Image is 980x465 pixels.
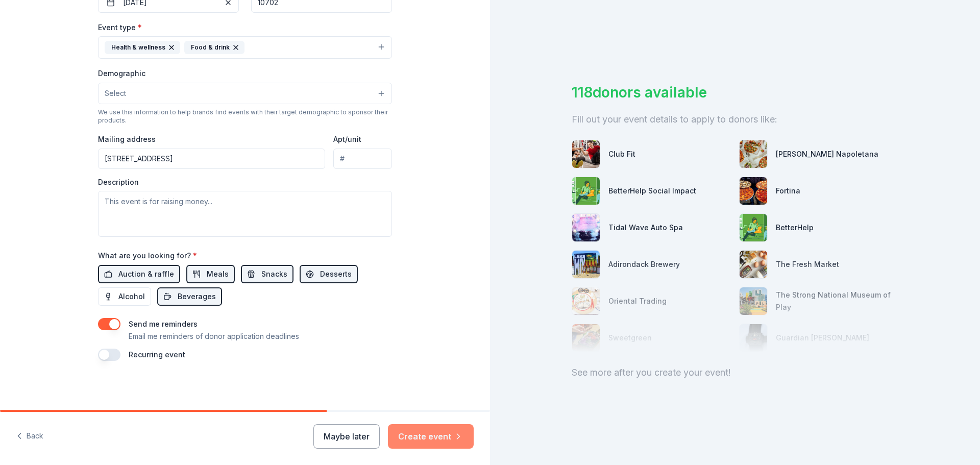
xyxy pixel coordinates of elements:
[118,268,174,280] span: Auction & raffle
[572,140,600,168] img: photo for Club Fit
[776,222,814,234] div: BetterHelp
[241,265,293,283] button: Snacks
[184,41,244,54] div: Food & drink
[320,268,352,280] span: Desserts
[572,214,600,241] img: photo for Tidal Wave Auto Spa
[740,177,767,205] img: photo for Fortina
[98,36,392,59] button: Health & wellnessFood & drink
[105,41,180,54] div: Health & wellness
[608,185,696,197] div: BetterHelp Social Impact
[207,268,229,280] span: Meals
[129,350,185,359] label: Recurring event
[261,268,287,280] span: Snacks
[98,134,156,144] label: Mailing address
[157,287,222,306] button: Beverages
[16,426,43,447] button: Back
[98,68,145,79] label: Demographic
[776,185,800,197] div: Fortina
[608,222,683,234] div: Tidal Wave Auto Spa
[98,108,392,125] div: We use this information to help brands find events with their target demographic to sponsor their...
[776,148,878,160] div: [PERSON_NAME] Napoletana
[186,265,235,283] button: Meals
[313,424,380,449] button: Maybe later
[572,177,600,205] img: photo for BetterHelp Social Impact
[572,364,898,381] div: See more after you create your event!
[118,290,145,303] span: Alcohol
[105,87,126,100] span: Select
[300,265,358,283] button: Desserts
[333,149,392,169] input: #
[740,214,767,241] img: photo for BetterHelp
[98,287,151,306] button: Alcohol
[98,83,392,104] button: Select
[98,265,180,283] button: Auction & raffle
[333,134,361,144] label: Apt/unit
[608,148,635,160] div: Club Fit
[388,424,474,449] button: Create event
[572,111,898,128] div: Fill out your event details to apply to donors like:
[98,177,139,187] label: Description
[572,82,898,103] div: 118 donors available
[98,149,325,169] input: Enter a US address
[98,22,142,33] label: Event type
[98,251,197,261] label: What are you looking for?
[740,140,767,168] img: photo for Frank Pepe Pizzeria Napoletana
[129,320,198,328] label: Send me reminders
[129,330,299,342] p: Email me reminders of donor application deadlines
[178,290,216,303] span: Beverages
